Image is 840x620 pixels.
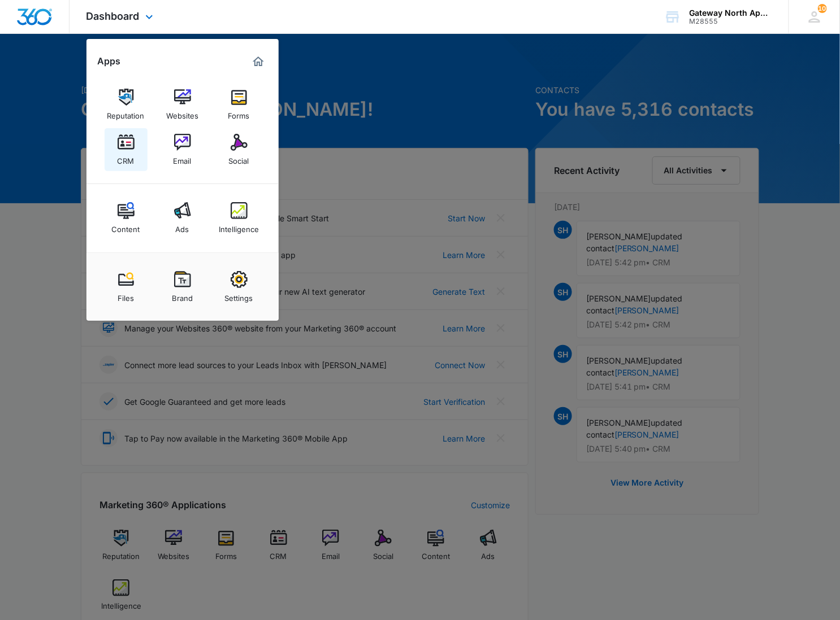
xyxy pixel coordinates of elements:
div: Ads [176,219,189,234]
div: Intelligence [219,219,259,234]
div: CRM [118,151,135,165]
div: Files [118,288,134,303]
div: Brand [172,288,193,303]
a: Ads [161,197,204,239]
div: Settings [225,288,253,303]
a: Email [161,128,204,171]
a: Reputation [105,83,148,126]
div: Social [229,151,249,165]
div: Forms [228,106,250,120]
a: Files [105,265,148,308]
a: Brand [161,265,204,308]
span: 105 [818,4,827,13]
div: Reputation [107,106,145,120]
div: notifications count [818,4,827,13]
div: Websites [166,106,198,120]
a: Marketing 360® Dashboard [249,53,267,71]
h2: Apps [98,56,121,67]
span: Dashboard [86,10,140,22]
a: Settings [218,265,261,308]
a: Content [105,197,148,239]
a: Social [218,128,261,171]
div: account id [690,18,772,25]
a: Forms [218,83,261,126]
div: Email [174,151,192,165]
a: Intelligence [218,197,261,239]
div: account name [690,8,772,18]
a: CRM [105,128,148,171]
a: Websites [161,83,204,126]
div: Content [112,219,140,234]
